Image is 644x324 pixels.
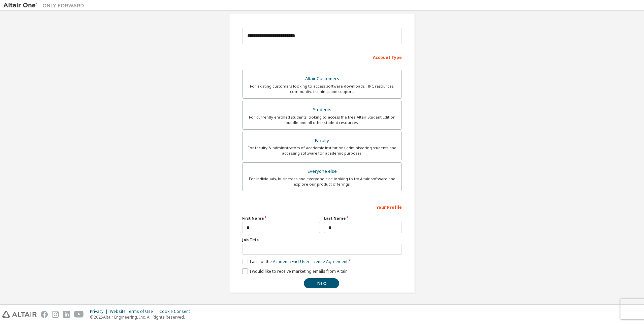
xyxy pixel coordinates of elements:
div: For existing customers looking to access software downloads, HPC resources, community, trainings ... [247,84,397,94]
img: linkedin.svg [63,311,70,318]
div: Students [247,105,397,115]
img: altair_logo.svg [2,311,37,318]
div: Faculty [247,136,397,145]
div: Your Profile [242,201,402,212]
div: For currently enrolled students looking to access the free Altair Student Edition bundle and all ... [247,115,397,125]
p: © 2025 Altair Engineering, Inc. All Rights Reserved. [90,314,194,320]
img: facebook.svg [41,311,48,318]
div: Privacy [90,309,110,314]
div: Everyone else [247,167,397,176]
div: Account Type [242,52,402,62]
div: Cookie Consent [159,309,194,314]
img: Altair One [3,2,88,9]
a: Academic End-User License Agreement [273,259,348,264]
img: youtube.svg [74,311,84,318]
div: For faculty & administrators of academic institutions administering students and accessing softwa... [247,145,397,156]
label: First Name [242,216,320,221]
button: Next [304,278,339,288]
img: instagram.svg [52,311,59,318]
label: Job Title [242,237,402,242]
label: Last Name [324,216,402,221]
div: Website Terms of Use [110,309,159,314]
div: For individuals, businesses and everyone else looking to try Altair software and explore our prod... [247,176,397,187]
label: I would like to receive marketing emails from Altair [242,268,347,274]
label: I accept the [242,259,348,264]
div: Altair Customers [247,74,397,84]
